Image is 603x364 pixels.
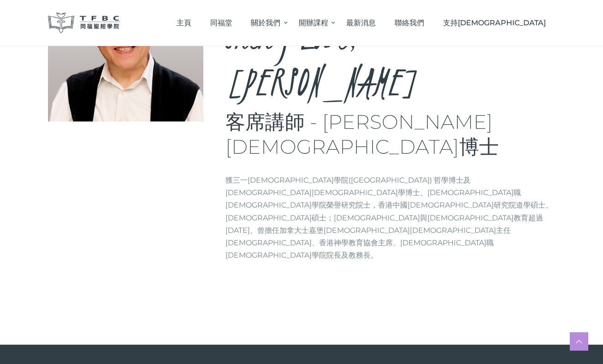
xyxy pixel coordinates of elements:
span: 聯絡我們 [395,18,424,27]
span: 主頁 [177,18,191,27]
span: 關於我們 [251,18,280,27]
p: 獲三一[DEMOGRAPHIC_DATA]學院([GEOGRAPHIC_DATA]) 哲學博士及[DEMOGRAPHIC_DATA][DEMOGRAPHIC_DATA]學博士、[DEMOGRAP... [225,174,555,261]
span: 支持[DEMOGRAPHIC_DATA] [443,18,546,27]
a: Scroll to top [570,332,588,351]
span: 最新消息 [346,18,376,27]
a: 同福堂 [201,9,242,36]
h3: 客席講師 - [PERSON_NAME][DEMOGRAPHIC_DATA]博士 [225,110,555,159]
span: 開辦課程 [299,18,328,27]
a: 聯絡我們 [385,9,434,36]
a: 主頁 [167,9,201,36]
a: 關於我們 [242,9,290,36]
span: 同福堂 [210,18,232,27]
a: 開辦課程 [290,9,337,36]
a: 支持[DEMOGRAPHIC_DATA] [433,9,555,36]
a: 最新消息 [337,9,385,36]
img: 同福聖經學院 TFBC [48,12,120,33]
